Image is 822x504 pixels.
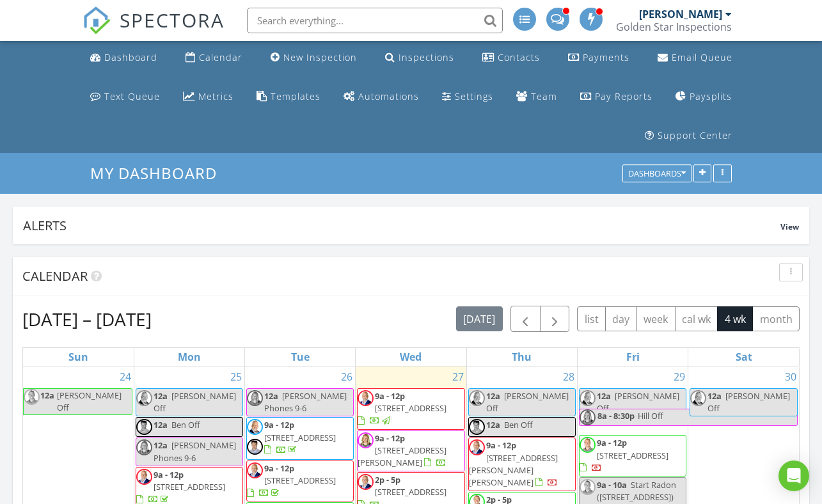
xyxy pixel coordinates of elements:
[154,481,225,492] span: [STREET_ADDRESS]
[104,51,157,63] div: Dashboard
[455,90,493,102] div: Settings
[469,452,558,488] span: [STREET_ADDRESS][PERSON_NAME][PERSON_NAME]
[264,390,347,414] span: [PERSON_NAME] Phones 9-6
[597,390,679,414] span: [PERSON_NAME] Off
[560,366,577,387] a: Go to August 28, 2025
[469,439,485,455] img: img_4044.jpeg
[468,437,576,491] a: 9a - 12p [STREET_ADDRESS][PERSON_NAME][PERSON_NAME]
[247,462,336,498] a: 9a - 12p [STREET_ADDRESS]
[358,90,419,102] div: Automations
[707,390,722,402] span: 12a
[498,51,540,63] div: Contacts
[397,348,424,366] a: Wednesday
[504,419,533,430] span: Ben Off
[357,430,464,472] a: 9a - 12p [STREET_ADDRESS][PERSON_NAME]
[563,46,635,70] a: Payments
[580,479,596,495] img: img_4042.jpeg
[639,8,722,20] div: [PERSON_NAME]
[707,390,790,414] span: [PERSON_NAME] Off
[85,46,162,70] a: Dashboard
[486,439,516,451] span: 9a - 12p
[246,461,354,502] a: 9a - 12p [STREET_ADDRESS]
[104,90,160,102] div: Text Queue
[358,474,374,490] img: img_4044.jpeg
[265,46,362,70] a: New Inspection
[338,366,355,387] a: Go to August 26, 2025
[780,221,799,232] span: View
[622,165,692,183] button: Dashboards
[595,90,652,102] div: Pay Reports
[23,217,780,234] div: Alerts
[57,390,122,413] span: [PERSON_NAME] Off
[198,90,233,102] div: Metrics
[597,479,676,503] span: Start Radon ([STREET_ADDRESS])
[154,469,184,480] span: 9a - 12p
[510,306,541,332] button: Previous
[671,366,688,387] a: Go to August 29, 2025
[246,417,354,459] a: 9a - 12p [STREET_ADDRESS]
[66,348,91,366] a: Sunday
[469,439,558,488] a: 9a - 12p [STREET_ADDRESS][PERSON_NAME][PERSON_NAME]
[228,366,244,387] a: Go to August 25, 2025
[597,450,668,461] span: [STREET_ADDRESS]
[675,306,718,331] button: cal wk
[437,85,498,109] a: Settings
[672,51,732,63] div: Email Queue
[580,409,596,425] img: img_4043.jpeg
[247,419,263,435] img: img_4039.jpeg
[154,390,168,402] span: 12a
[120,6,225,33] span: SPECTORA
[486,419,500,430] span: 12a
[779,461,809,491] div: Open Intercom Messenger
[264,419,294,430] span: 9a - 12p
[380,46,459,70] a: Inspections
[597,390,611,402] span: 12a
[264,390,278,402] span: 12a
[154,419,168,430] span: 12a
[271,90,320,102] div: Templates
[690,90,732,102] div: Paysplits
[178,85,239,109] a: Metrics
[175,348,203,366] a: Monday
[605,306,637,331] button: day
[83,6,111,35] img: The Best Home Inspection Software - Spectora
[171,419,200,430] span: Ben Off
[136,469,152,485] img: img_4044.jpeg
[357,388,464,430] a: 9a - 12p [STREET_ADDRESS]
[509,348,534,366] a: Thursday
[154,390,236,414] span: [PERSON_NAME] Off
[580,437,668,473] a: 9a - 12p [STREET_ADDRESS]
[583,51,629,63] div: Payments
[40,389,54,414] span: 12a
[375,474,400,485] span: 2p - 5p
[531,90,557,102] div: Team
[486,390,500,402] span: 12a
[154,439,168,451] span: 12a
[264,475,336,486] span: [STREET_ADDRESS]
[399,51,454,63] div: Inspections
[456,306,503,331] button: [DATE]
[575,85,658,109] a: Pay Reports
[450,366,466,387] a: Go to August 27, 2025
[469,390,485,406] img: img_4039.jpeg
[375,390,405,402] span: 9a - 12p
[136,439,152,455] img: img_4043.jpeg
[264,462,294,474] span: 9a - 12p
[358,390,374,406] img: img_4044.jpeg
[117,366,134,387] a: Go to August 24, 2025
[616,20,732,33] div: Golden Star Inspections
[338,85,424,109] a: Automations (Advanced)
[670,85,737,109] a: Paysplits
[658,129,732,141] div: Support Center
[375,432,405,444] span: 9a - 12p
[580,437,596,453] img: img_4042.jpeg
[136,390,152,406] img: img_4039.jpeg
[251,85,326,109] a: Templates
[247,390,263,406] img: img_4043.jpeg
[90,162,228,184] a: My Dashboard
[580,390,596,406] img: img_4039.jpeg
[486,390,569,414] span: [PERSON_NAME] Off
[577,306,606,331] button: list
[154,439,236,463] span: [PERSON_NAME] Phones 9-6
[264,432,336,443] span: [STREET_ADDRESS]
